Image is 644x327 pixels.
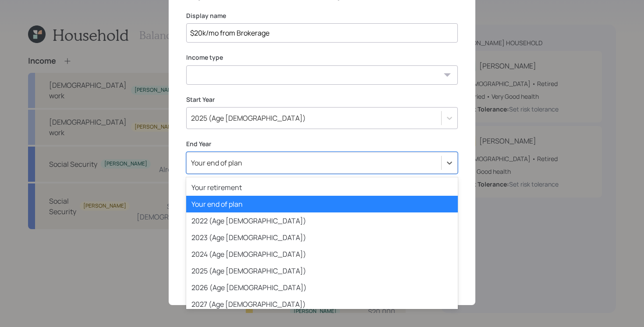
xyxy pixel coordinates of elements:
label: Income type [186,53,458,62]
div: 2025 (Age [DEMOGRAPHIC_DATA]) [186,262,458,279]
div: 2023 (Age [DEMOGRAPHIC_DATA]) [186,229,458,246]
label: Display name [186,11,458,20]
div: 2027 (Age [DEMOGRAPHIC_DATA]) [186,296,458,313]
div: 2025 (Age [DEMOGRAPHIC_DATA]) [191,113,306,123]
div: Your retirement [186,179,458,196]
div: 2024 (Age [DEMOGRAPHIC_DATA]) [186,246,458,262]
div: Your end of plan [191,158,242,168]
div: 2026 (Age [DEMOGRAPHIC_DATA]) [186,279,458,296]
label: End Year [186,140,458,148]
label: Start Year [186,95,458,104]
div: Your end of plan [186,196,458,212]
div: 2022 (Age [DEMOGRAPHIC_DATA]) [186,212,458,229]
